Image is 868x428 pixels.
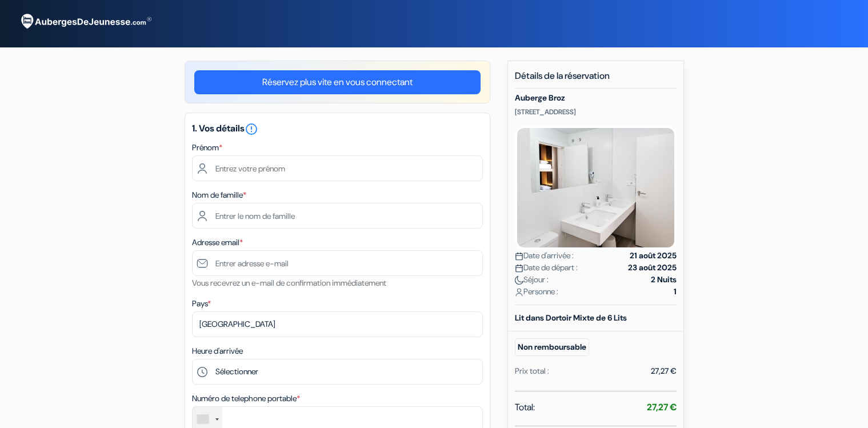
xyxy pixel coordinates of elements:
a: Réservez plus vite en vous connectant [194,70,481,94]
h5: Auberge Broz [515,93,677,103]
h5: Détails de la réservation [515,70,677,89]
strong: 1 [674,286,677,298]
label: Pays [192,298,211,310]
div: 27,27 € [651,365,677,377]
span: Total: [515,401,535,414]
img: moon.svg [515,276,523,285]
label: Adresse email [192,237,243,249]
input: Entrer adresse e-mail [192,250,483,276]
span: Séjour : [515,274,549,286]
img: AubergesDeJeunesse.com [14,6,157,37]
img: calendar.svg [515,252,523,261]
label: Prénom [192,142,222,154]
img: user_icon.svg [515,288,523,297]
input: Entrer le nom de famille [192,203,483,229]
strong: 21 août 2025 [630,250,677,262]
small: Vous recevrez un e-mail de confirmation immédiatement [192,278,386,288]
b: Lit dans Dortoir Mixte de 6 Lits [515,313,627,323]
strong: 2 Nuits [651,274,677,286]
i: error_outline [245,122,258,136]
h5: 1. Vos détails [192,122,483,136]
label: Nom de famille [192,189,246,201]
label: Numéro de telephone portable [192,393,300,405]
a: error_outline [245,122,258,134]
span: Personne : [515,286,558,298]
p: [STREET_ADDRESS] [515,107,677,117]
span: Date de départ : [515,262,578,274]
span: Date d'arrivée : [515,250,574,262]
label: Heure d'arrivée [192,345,243,357]
div: Prix total : [515,365,549,377]
strong: 27,27 € [647,401,677,413]
strong: 23 août 2025 [628,262,677,274]
img: calendar.svg [515,264,523,273]
input: Entrez votre prénom [192,155,483,181]
small: Non remboursable [515,338,589,356]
